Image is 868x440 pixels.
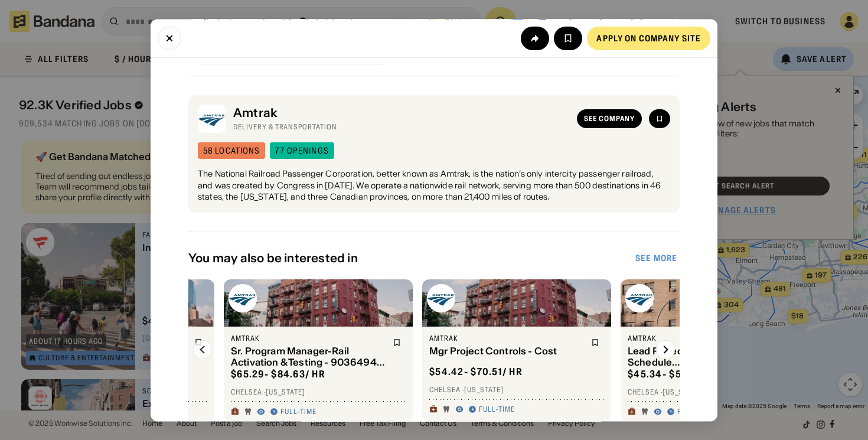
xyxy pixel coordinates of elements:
img: Amtrak logo [229,284,257,312]
img: Right Arrow [656,340,675,359]
div: You may also be interested in [188,251,633,265]
div: Amtrak [429,334,584,343]
div: Delivery & Transportation [233,123,570,132]
img: Amtrak logo [198,105,226,133]
img: Amtrak logo [427,284,455,312]
button: Close [158,26,181,50]
div: Sr. Program Manager-Rail Activation & Testing - 90364948 - Onsite [US_STATE], [GEOGRAPHIC_DATA] [231,346,386,368]
div: 77 openings [275,147,328,155]
img: Left Arrow [193,340,212,359]
div: Mgr Project Controls - Cost [429,346,584,357]
div: Amtrak [233,106,570,120]
div: Chelsea · [US_STATE] [429,386,604,395]
div: See company [584,116,635,123]
div: $ 54.42 - $70.51 / hr [429,366,523,379]
div: The National Railroad Passenger Corporation, better known as Amtrak, is the nation’s only interci... [198,169,670,204]
div: Full-time [677,407,713,416]
div: Chelsea · [US_STATE] [628,387,802,397]
div: Amtrak [231,334,386,343]
div: Chelsea · [US_STATE] [231,387,406,397]
div: $ 65.29 - $84.63 / hr [231,368,325,380]
div: Amtrak [628,334,782,343]
div: 58 locations [203,147,260,155]
div: Full-time [479,405,515,415]
div: Full-time [280,407,316,416]
div: Apply on company site [596,34,701,42]
div: Lead Project Controls Specialist-Schedule ([GEOGRAPHIC_DATA] Rehabilitation) [628,346,782,368]
div: $ 45.34 - $58.78 / hr [628,368,722,380]
div: See more [635,254,677,262]
img: Amtrak logo [625,284,654,312]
